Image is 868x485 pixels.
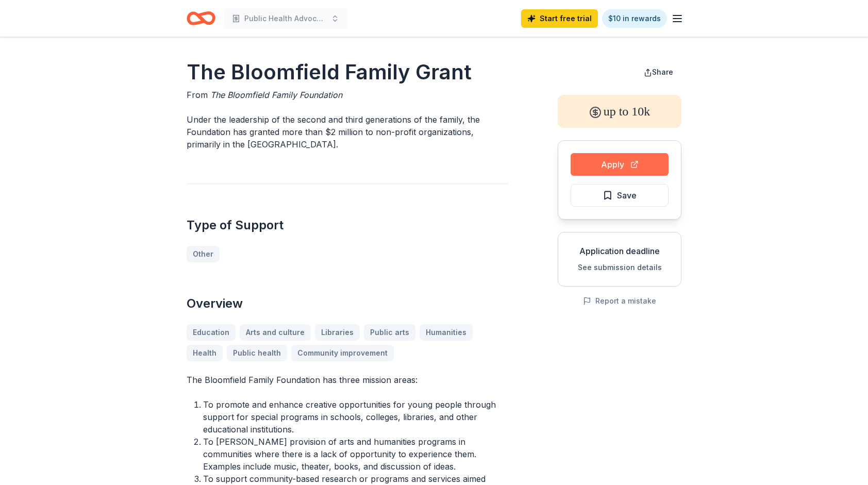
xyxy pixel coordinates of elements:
[583,295,656,307] button: Report a mistake
[571,153,669,176] button: Apply
[187,58,508,87] h1: The Bloomfield Family Grant
[187,113,508,150] p: Under the leadership of the second and third generations of the family, the Foundation has grante...
[652,68,673,76] span: Share
[558,95,681,128] div: up to 10k
[224,8,347,29] button: Public Health Advocacy and Support Network
[203,436,508,473] li: To [PERSON_NAME] provision of arts and humanities programs in communities where there is a lack o...
[521,9,598,28] a: Start free trial
[244,12,327,25] span: Public Health Advocacy and Support Network
[187,374,508,386] p: The Bloomfield Family Foundation has three mission areas:
[187,89,508,101] div: From
[602,9,667,28] a: $10 in rewards
[636,62,681,82] button: Share
[210,90,342,100] span: The Bloomfield Family Foundation
[203,398,508,436] li: To promote and enhance creative opportunities for young people through support for special progra...
[617,189,637,202] span: Save
[187,217,508,233] h2: Type of Support
[187,246,220,262] a: Other
[571,184,669,207] button: Save
[578,261,662,274] button: See submission details
[566,245,673,257] div: Application deadline
[187,6,215,30] a: Home
[187,295,508,312] h2: Overview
